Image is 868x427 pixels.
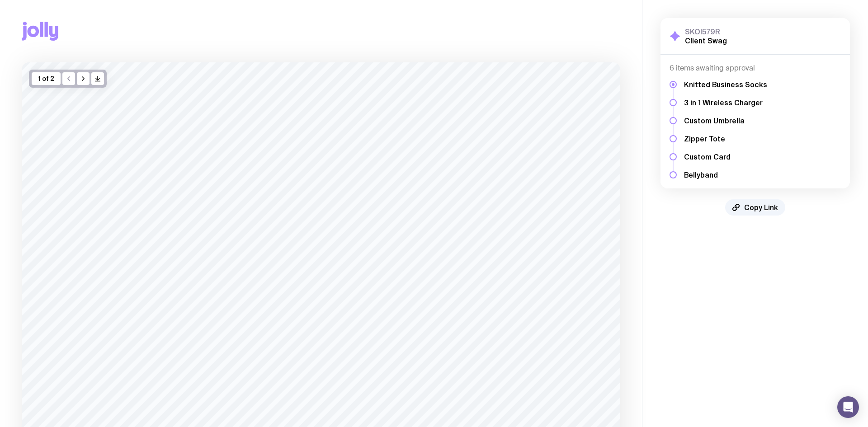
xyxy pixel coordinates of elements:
[95,76,100,81] g: /> />
[684,170,767,179] h5: Bellyband
[685,27,727,36] h3: SKOI579R
[684,116,767,125] h5: Custom Umbrella
[684,80,767,89] h5: Knitted Business Socks
[684,98,767,107] h5: 3 in 1 Wireless Charger
[685,36,727,45] h2: Client Swag
[744,203,778,212] span: Copy Link
[670,64,841,73] h4: 6 items awaiting approval
[91,72,104,85] button: />/>
[725,199,785,216] button: Copy Link
[837,396,859,418] div: Open Intercom Messenger
[684,134,767,143] h5: Zipper Tote
[32,72,61,85] div: 1 of 2
[684,152,767,161] h5: Custom Card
